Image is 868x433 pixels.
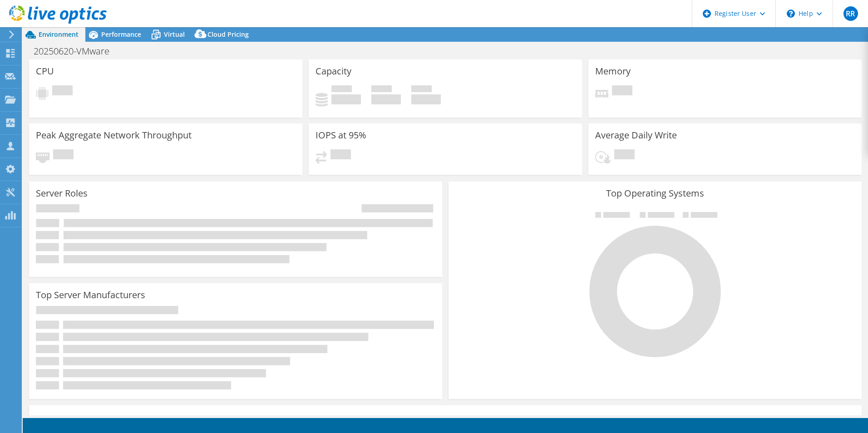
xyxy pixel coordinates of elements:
[843,6,858,21] span: RR
[36,130,192,140] h3: Peak Aggregate Network Throughput
[595,66,631,76] h3: Memory
[371,94,401,104] h4: 0 GiB
[455,188,855,198] h3: Top Operating Systems
[36,290,145,300] h3: Top Server Manufacturers
[787,10,795,18] svg: \n
[411,85,432,94] span: Total
[331,94,361,104] h4: 0 GiB
[411,94,441,104] h4: 0 GiB
[36,66,54,76] h3: CPU
[316,66,351,76] h3: Capacity
[30,46,123,56] h1: 20250620-VMware
[101,30,141,39] span: Performance
[36,188,88,198] h3: Server Roles
[331,85,352,94] span: Used
[164,30,185,39] span: Virtual
[53,149,74,162] span: Pending
[614,149,635,162] span: Pending
[330,149,351,162] span: Pending
[316,130,366,140] h3: IOPS at 95%
[595,130,677,140] h3: Average Daily Write
[207,30,249,39] span: Cloud Pricing
[52,85,73,98] span: Pending
[612,85,632,98] span: Pending
[39,30,79,39] span: Environment
[371,85,392,94] span: Free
